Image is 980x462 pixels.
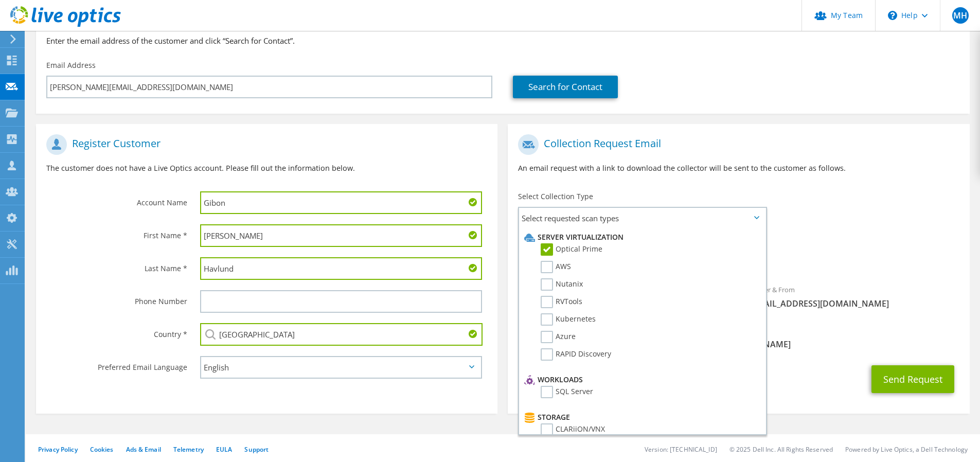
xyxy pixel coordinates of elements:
[541,243,602,256] label: Optical Prime
[541,296,582,308] label: RVTools
[518,163,959,174] p: An email request with a link to download the collector will be sent to the customer as follows.
[46,35,959,46] h3: Enter the email address of the customer and click “Search for Contact”.
[888,11,897,20] svg: \n
[729,445,833,454] li: © 2025 Dell Inc. All Rights Reserved
[173,445,204,454] a: Telemetry
[541,278,583,291] label: Nutanix
[46,224,187,241] label: First Name *
[541,386,593,398] label: SQL Server
[541,331,576,343] label: Azure
[522,374,760,386] li: Workloads
[46,356,187,372] label: Preferred Email Language
[46,60,96,70] label: Email Address
[46,257,187,274] label: Last Name *
[845,445,968,454] li: Powered by Live Optics, a Dell Technology
[46,323,187,340] label: Country *
[541,348,611,361] label: RAPID Discovery
[739,279,970,314] div: Sender & From
[952,7,969,24] span: MH
[90,445,114,454] a: Cookies
[541,313,596,326] label: Kubernetes
[749,298,959,309] span: [EMAIL_ADDRESS][DOMAIN_NAME]
[46,163,487,174] p: The customer does not have a Live Optics account. Please fill out the information below.
[519,208,765,228] span: Select requested scan types
[518,134,954,155] h1: Collection Request Email
[508,233,969,274] div: Requested Collections
[46,134,482,155] h1: Register Customer
[871,365,954,393] button: Send Request
[216,445,232,454] a: EULA
[38,445,78,454] a: Privacy Policy
[541,423,605,436] label: CLARiiON/VNX
[46,191,187,208] label: Account Name
[522,231,760,243] li: Server Virtualization
[508,319,969,355] div: CC & Reply To
[508,279,739,314] div: To
[541,261,571,273] label: AWS
[518,191,593,202] label: Select Collection Type
[244,445,269,454] a: Support
[522,411,760,423] li: Storage
[513,76,618,98] a: Search for Contact
[46,290,187,307] label: Phone Number
[126,445,161,454] a: Ads & Email
[645,445,717,454] li: Version: [TECHNICAL_ID]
